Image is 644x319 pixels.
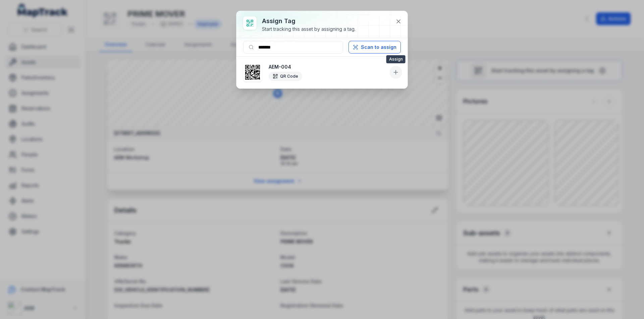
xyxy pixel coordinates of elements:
div: Start tracking this asset by assigning a tag. [262,26,356,32]
span: Assign [386,55,406,63]
div: QR Code [269,72,302,81]
strong: AEM-004 [269,64,387,70]
h3: Assign tag [262,16,356,26]
button: Scan to assign [348,41,401,54]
